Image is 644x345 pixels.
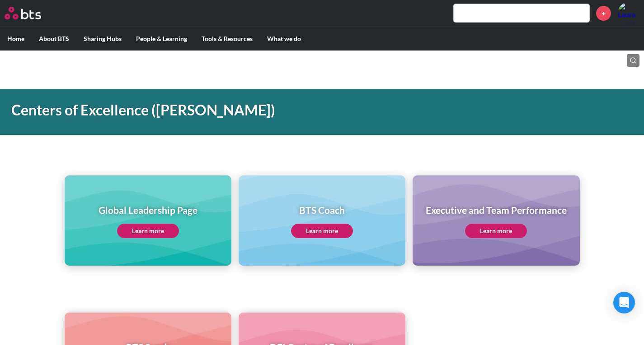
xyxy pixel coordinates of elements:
label: Sharing Hubs [76,27,129,51]
div: Open Intercom Messenger [613,292,635,313]
img: Laura Sancken [618,2,639,24]
a: Go home [5,7,58,19]
label: What we do [260,27,308,51]
label: Tools & Resources [194,27,260,51]
h1: Global Leadership Page [99,203,197,216]
label: About BTS [32,27,76,51]
h1: Centers of Excellence ([PERSON_NAME]) [11,100,446,120]
h1: Executive and Team Performance [426,203,567,216]
a: Learn more [465,224,527,238]
a: Profile [618,2,639,24]
a: Learn more [117,224,179,238]
a: Learn more [291,224,353,238]
img: BTS Logo [5,7,41,19]
h1: BTS Coach [291,203,353,216]
a: + [596,6,611,21]
label: People & Learning [129,27,194,51]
